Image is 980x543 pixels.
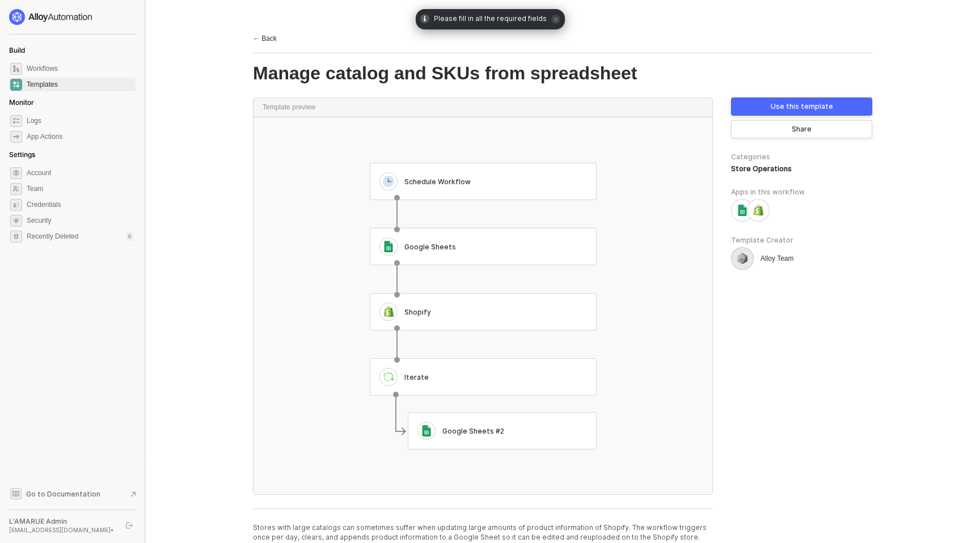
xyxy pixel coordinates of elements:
[9,487,136,500] a: Knowledge Base
[27,214,133,227] span: Security
[737,253,748,264] img: alloy
[434,14,547,25] span: Please fill in all the required fields
[551,15,560,24] span: icon-close
[27,198,133,211] span: Credentials
[10,63,22,75] span: dashboard
[753,205,764,216] img: Shopify
[128,489,139,500] span: document-arrow
[253,62,872,84] div: Manage catalog and SKUs from spreadsheet
[10,167,22,179] span: settings
[10,231,22,243] span: settings
[9,9,136,25] a: logo
[731,120,872,138] button: Share
[253,523,713,542] p: Stores with large catalogs can sometimes suffer when updating large amounts of product informatio...
[731,97,872,116] button: Use this template
[9,517,116,526] div: L'AMARUE Admin
[9,46,25,54] span: Build
[10,488,22,499] span: documentation
[771,102,833,111] div: Use this template
[10,199,22,211] span: credentials
[10,183,22,195] span: team
[27,62,133,75] span: Workflows
[27,78,133,91] span: Templates
[27,182,133,196] span: Team
[126,232,133,241] div: 0
[731,164,872,173] div: Store Operations
[27,114,133,128] span: Logs
[731,187,872,197] div: Apps in this workflow
[26,489,100,499] span: Go to Documentation
[420,14,429,23] span: icon-info
[9,526,116,534] div: [EMAIL_ADDRESS][DOMAIN_NAME] •
[10,131,22,143] span: icon-app-actions
[731,235,872,245] div: Template Creator
[9,9,93,25] img: logo
[792,125,812,134] div: Share
[27,232,78,241] span: Recently Deleted
[761,254,793,264] div: Alloy Team
[9,98,34,107] span: Monitor
[126,522,133,529] span: logout
[9,150,35,159] span: Settings
[253,34,277,44] div: ← Back
[10,215,22,227] span: security
[10,115,22,127] span: icon-logs
[27,132,62,142] div: App Actions
[731,152,872,162] div: Categories
[10,79,22,91] span: marketplace
[27,166,133,180] span: Account
[737,205,748,216] img: Google Sheets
